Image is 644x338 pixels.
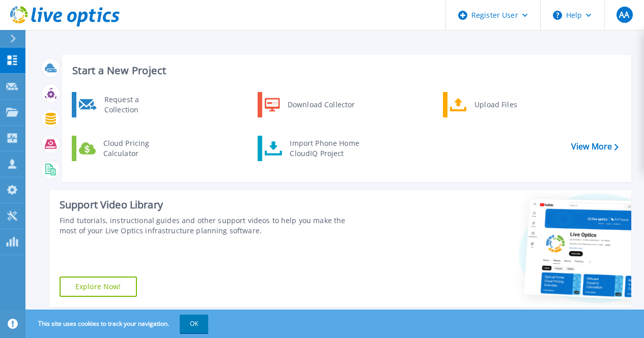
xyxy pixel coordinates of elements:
div: Cloud Pricing Calculator [98,138,174,159]
span: AA [619,11,629,19]
div: Download Collector [283,95,359,115]
button: OK [180,315,208,333]
h3: Start a New Project [72,65,618,76]
div: Upload Files [469,95,545,115]
div: Support Video Library [60,198,362,211]
a: Cloud Pricing Calculator [72,136,176,161]
span: This site uses cookies to track your navigation. [28,315,208,333]
a: Explore Now! [60,276,137,297]
div: Import Phone Home CloudIQ Project [285,138,364,159]
a: View More [571,142,619,151]
div: Find tutorials, instructional guides and other support videos to help you make the most of your L... [60,216,362,236]
a: Request a Collection [72,92,176,117]
a: Upload Files [443,92,547,117]
a: Download Collector [258,92,362,117]
div: Request a Collection [99,95,174,115]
